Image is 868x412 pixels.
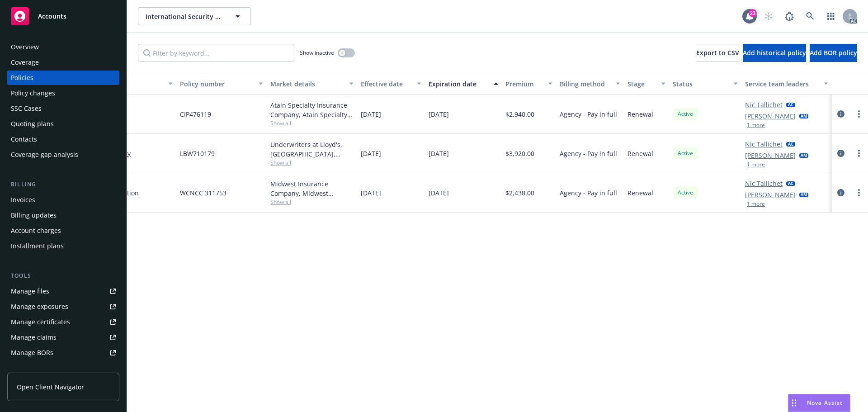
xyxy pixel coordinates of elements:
[696,48,739,57] span: Export to CSV
[676,110,694,118] span: Active
[11,284,49,298] div: Manage files
[11,239,64,253] div: Installment plans
[138,7,251,25] button: International Security Solutions, LLC
[743,44,806,62] button: Add historical policy
[627,188,653,198] span: Renewal
[270,100,354,119] div: Atain Specialty Insurance Company, Atain Specialty Insurance Company, Burns & [PERSON_NAME]
[745,151,796,160] a: [PERSON_NAME]
[835,148,846,159] a: circleInformation
[747,162,765,167] button: 1 more
[270,79,344,89] div: Market details
[743,48,806,57] span: Add historical policy
[822,7,840,25] a: Switch app
[361,188,381,198] span: [DATE]
[11,208,57,223] div: Billing updates
[429,109,449,119] span: [DATE]
[745,179,783,188] a: Nic Tallichet
[745,100,783,109] a: Nic Tallichet
[425,73,502,95] button: Expiration date
[11,40,39,54] div: Overview
[17,382,84,392] span: Open Client Navigator
[7,71,119,85] a: Policies
[624,73,669,95] button: Stage
[7,299,119,314] span: Manage exposures
[669,73,741,95] button: Status
[176,73,267,95] button: Policy number
[11,361,80,375] div: Summary of insurance
[788,394,850,412] button: Nova Assist
[854,187,864,198] a: more
[7,132,119,147] a: Contacts
[505,79,542,89] div: Premium
[361,149,381,158] span: [DATE]
[7,117,119,131] a: Quoting plans
[676,189,694,197] span: Active
[11,101,42,116] div: SSC Cases
[854,109,864,119] a: more
[505,188,534,198] span: $2,438.00
[749,9,757,17] div: 23
[270,198,354,206] span: Show all
[270,179,354,198] div: Midwest Insurance Company, Midwest Insurance Company
[745,79,818,89] div: Service team leaders
[801,7,819,25] a: Search
[357,73,425,95] button: Effective date
[7,284,119,298] a: Manage files
[7,86,119,100] a: Policy changes
[835,109,846,119] a: circleInformation
[429,79,488,89] div: Expiration date
[270,140,354,159] div: Underwriters at Lloyd's, [GEOGRAPHIC_DATA], [PERSON_NAME] of London, Burns & [PERSON_NAME]
[11,117,54,131] div: Quoting plans
[138,44,294,62] input: Filter by keyword...
[780,7,798,25] a: Report a Bug
[7,346,119,360] a: Manage BORs
[745,111,796,121] a: [PERSON_NAME]
[7,40,119,54] a: Overview
[7,4,119,29] a: Accounts
[11,193,35,207] div: Invoices
[745,190,796,199] a: [PERSON_NAME]
[11,223,61,238] div: Account charges
[556,73,624,95] button: Billing method
[627,109,653,119] span: Renewal
[676,149,694,157] span: Active
[7,55,119,70] a: Coverage
[270,119,354,127] span: Show all
[835,187,846,198] a: circleInformation
[505,149,534,158] span: $3,920.00
[810,44,857,62] button: Add BOR policy
[146,12,224,21] span: International Security Solutions, LLC
[627,149,653,158] span: Renewal
[267,73,357,95] button: Market details
[788,394,800,412] div: Drag to move
[7,180,119,189] div: Billing
[560,188,617,198] span: Agency - Pay in full
[560,149,617,158] span: Agency - Pay in full
[854,148,864,159] a: more
[270,159,354,166] span: Show all
[7,223,119,238] a: Account charges
[7,315,119,329] a: Manage certificates
[502,73,556,95] button: Premium
[696,44,739,62] button: Export to CSV
[7,330,119,345] a: Manage claims
[741,73,832,95] button: Service team leaders
[7,208,119,223] a: Billing updates
[11,55,39,70] div: Coverage
[7,193,119,207] a: Invoices
[747,123,765,128] button: 1 more
[759,7,778,25] a: Start snowing
[361,109,381,119] span: [DATE]
[747,201,765,207] button: 1 more
[745,139,783,149] a: Nic Tallichet
[429,149,449,158] span: [DATE]
[429,188,449,198] span: [DATE]
[180,109,211,119] span: CIP476119
[11,346,53,360] div: Manage BORs
[11,299,68,314] div: Manage exposures
[180,79,253,89] div: Policy number
[180,149,215,158] span: LBW710179
[11,132,37,147] div: Contacts
[11,86,55,100] div: Policy changes
[627,79,656,89] div: Stage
